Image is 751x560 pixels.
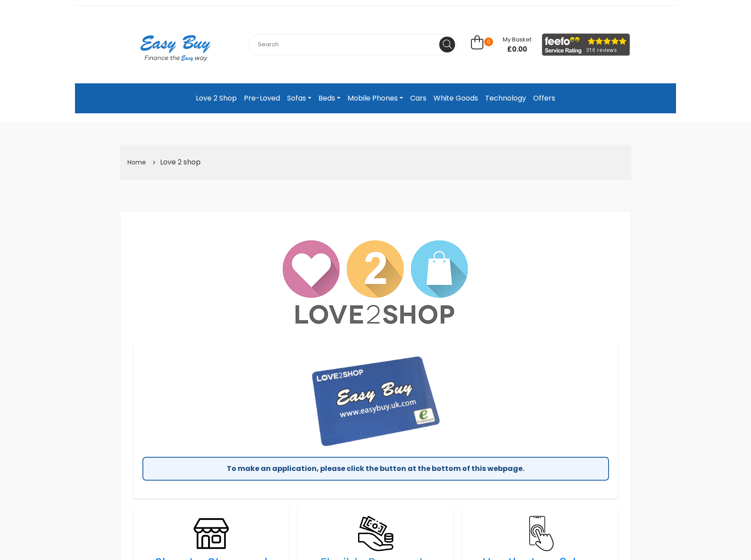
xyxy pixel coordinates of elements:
[281,238,471,327] img: Love2shop Logo
[482,90,530,106] a: Technology
[358,516,393,551] img: Flexible Payments
[149,156,202,169] li: Love 2 shop
[344,90,407,106] a: Mobile Phones
[503,45,531,54] span: £0.00
[542,34,630,56] img: feefo_logo
[240,90,284,106] a: Pre-Loved
[142,457,609,481] div: To make an application, please click the button at the bottom of this webpage.
[430,90,482,106] a: White Goods
[503,35,531,44] span: My Basket
[407,90,430,106] a: Cars
[192,90,240,106] a: Love 2 Shop
[315,90,344,106] a: Beds
[249,34,458,55] input: Search
[194,516,229,551] img: Shop Anywhere
[484,37,493,46] span: 0
[471,40,531,50] a: 0 My Basket £0.00
[284,90,315,106] a: Sofas
[127,158,146,167] a: Home
[310,354,442,448] img: Love2shop Card
[131,23,219,73] img: Easy Buy
[530,90,559,106] a: Offers
[522,516,557,551] img: Flexible Payments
